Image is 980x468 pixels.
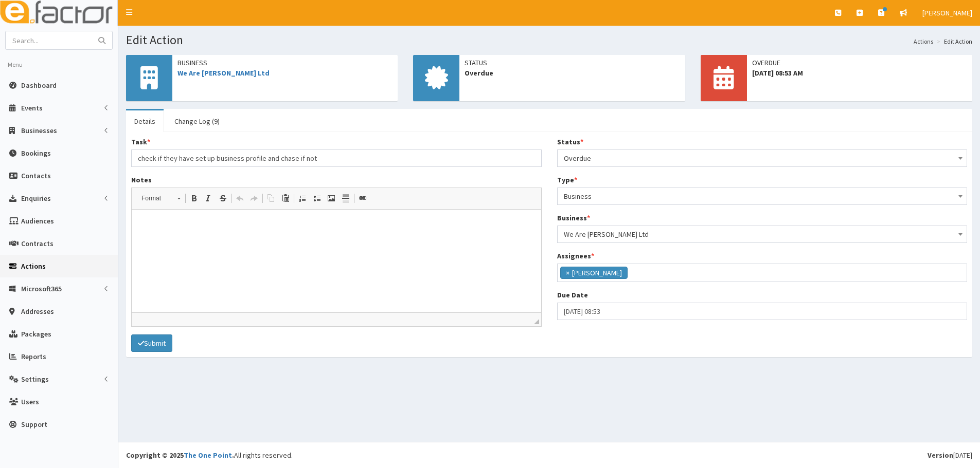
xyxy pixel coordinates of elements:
[560,267,628,279] li: Jessica Carrington
[6,31,92,49] input: Search...
[752,68,967,78] span: [DATE] 08:53 AM
[566,268,569,278] span: ×
[21,307,54,316] span: Addresses
[21,352,46,361] span: Reports
[557,290,588,300] label: Due Date
[21,148,51,158] span: Bookings
[928,450,972,460] div: [DATE]
[166,110,228,132] a: Change Log (9)
[118,442,980,468] footer: All rights reserved.
[310,192,324,205] a: Insert/Remove Bulleted List
[934,37,972,46] li: Edit Action
[564,227,961,241] span: We Are Baer Ltd
[557,188,968,205] span: Business
[136,191,186,205] a: Format
[278,192,293,205] a: Paste (Ctrl+V)
[126,451,234,460] strong: Copyright © 2025 .
[177,68,270,78] a: We Are [PERSON_NAME] Ltd
[21,81,57,90] span: Dashboard
[557,137,583,147] label: Status
[564,189,961,203] span: Business
[184,451,232,460] a: The One Point
[752,58,967,68] span: OVERDUE
[465,58,680,68] span: Status
[21,216,54,226] span: Audiences
[557,251,594,261] label: Assignees
[557,149,968,167] span: Overdue
[922,8,972,17] span: [PERSON_NAME]
[136,192,172,205] span: Format
[564,151,961,165] span: Overdue
[177,58,393,68] span: Business
[355,192,370,205] a: Link (Ctrl+L)
[21,284,62,293] span: Microsoft365
[216,192,230,205] a: Strike Through
[132,210,541,312] iframe: Rich Text Editor, notes
[126,110,164,132] a: Details
[21,126,57,135] span: Businesses
[557,226,968,243] span: We Are Baer Ltd
[131,175,152,185] label: Notes
[131,334,172,352] button: Submit
[126,33,972,47] h1: Edit Action
[534,319,539,324] span: Drag to resize
[928,451,953,460] b: Version
[465,68,680,78] span: Overdue
[21,397,39,406] span: Users
[914,37,933,46] a: Actions
[295,192,310,205] a: Insert/Remove Numbered List
[338,192,353,205] a: Insert Horizontal Line
[21,103,43,113] span: Events
[131,137,150,147] label: Task
[264,192,278,205] a: Copy (Ctrl+C)
[201,192,216,205] a: Italic (Ctrl+I)
[21,261,46,271] span: Actions
[21,375,49,384] span: Settings
[557,213,590,223] label: Business
[21,329,51,339] span: Packages
[21,171,51,180] span: Contacts
[247,192,261,205] a: Redo (Ctrl+Y)
[324,192,338,205] a: Image
[187,192,201,205] a: Bold (Ctrl+B)
[21,194,51,203] span: Enquiries
[233,192,247,205] a: Undo (Ctrl+Z)
[21,420,47,429] span: Support
[21,239,54,248] span: Contracts
[557,175,577,185] label: Type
